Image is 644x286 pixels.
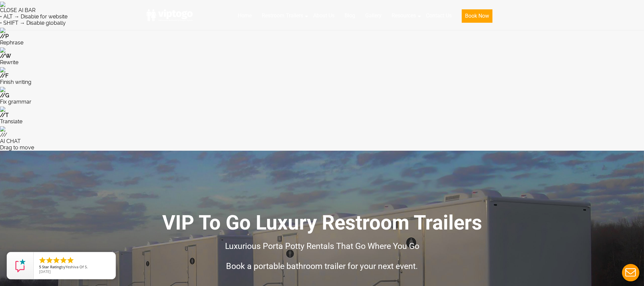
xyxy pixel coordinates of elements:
[38,256,46,264] li: 
[52,256,60,264] li: 
[66,256,74,264] li: 
[45,256,53,264] li: 
[39,269,51,274] span: [DATE]
[59,256,67,264] li: 
[225,241,419,251] span: Luxurious Porta Potty Rentals That Go Where You Go
[39,264,41,269] span: 5
[226,261,418,271] span: Book a portable bathroom trailer for your next event.
[617,259,644,286] button: Live Chat
[65,264,88,269] span: Yeshiva Of S.
[14,259,27,272] img: Review Rating
[42,264,61,269] span: Star Rating
[162,211,482,235] span: VIP To Go Luxury Restroom Trailers
[39,265,110,270] span: by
